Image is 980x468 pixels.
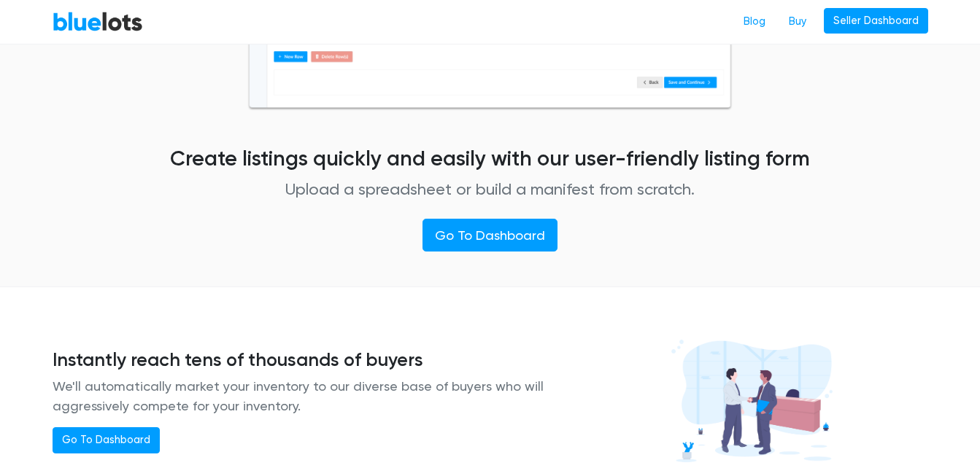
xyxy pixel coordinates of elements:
[53,427,160,453] a: Go To Dashboard
[53,11,143,32] a: BlueLots
[824,8,928,34] a: Seller Dashboard
[127,146,853,171] h2: Create listings quickly and easily with our user-friendly listing form
[127,177,853,201] p: Upload a spreadsheet or build a manifest from scratch.
[423,219,557,251] a: Go To Dashboard
[732,8,777,36] a: Blog
[53,348,555,370] h3: Instantly reach tens of thousands of buyers
[53,376,555,416] p: We'll automatically market your inventory to our diverse base of buyers who will aggressively com...
[777,8,818,36] a: Buy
